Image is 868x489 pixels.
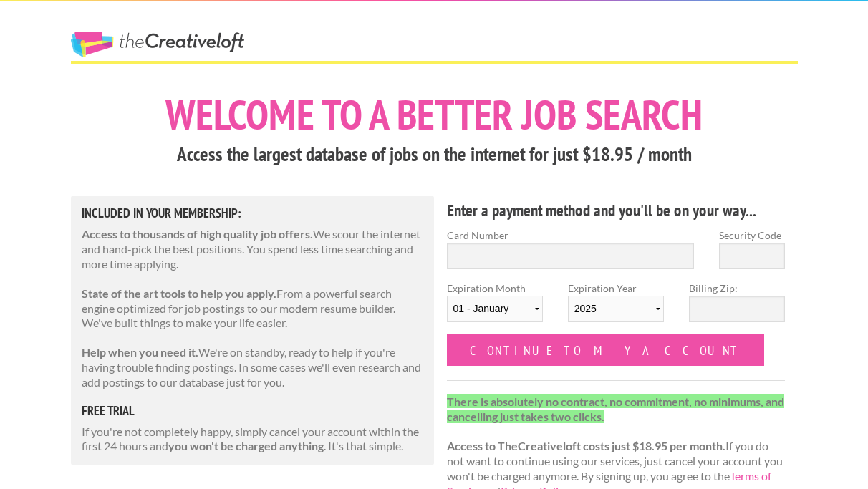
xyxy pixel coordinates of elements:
label: Billing Zip: [689,281,785,296]
strong: There is absolutely no contract, no commitment, no minimums, and cancelling just takes two clicks. [447,394,784,423]
a: The Creative Loft [71,32,244,57]
label: Card Number [447,228,695,243]
label: Expiration Year [568,281,664,334]
label: Security Code [719,228,785,243]
select: Expiration Year [568,296,664,322]
select: Expiration Month [447,296,543,322]
h1: Welcome to a better job search [71,94,798,135]
strong: Access to TheCreativeloft costs just $18.95 per month. [447,439,725,452]
p: We scour the internet and hand-pick the best positions. You spend less time searching and more ti... [82,227,424,271]
strong: State of the art tools to help you apply. [82,286,276,300]
strong: you won't be charged anything [168,439,324,452]
h5: Included in Your Membership: [82,207,424,220]
p: From a powerful search engine optimized for job postings to our modern resume builder. We've buil... [82,286,424,331]
p: We're on standby, ready to help if you're having trouble finding postings. In some cases we'll ev... [82,345,424,389]
label: Expiration Month [447,281,543,334]
strong: Help when you need it. [82,345,198,359]
input: Continue to my account [447,334,765,366]
h4: Enter a payment method and you'll be on your way... [447,199,786,222]
strong: Access to thousands of high quality job offers. [82,227,313,241]
p: If you're not completely happy, simply cancel your account within the first 24 hours and . It's t... [82,425,424,455]
h3: Access the largest database of jobs on the internet for just $18.95 / month [71,141,798,168]
h5: free trial [82,405,424,417]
